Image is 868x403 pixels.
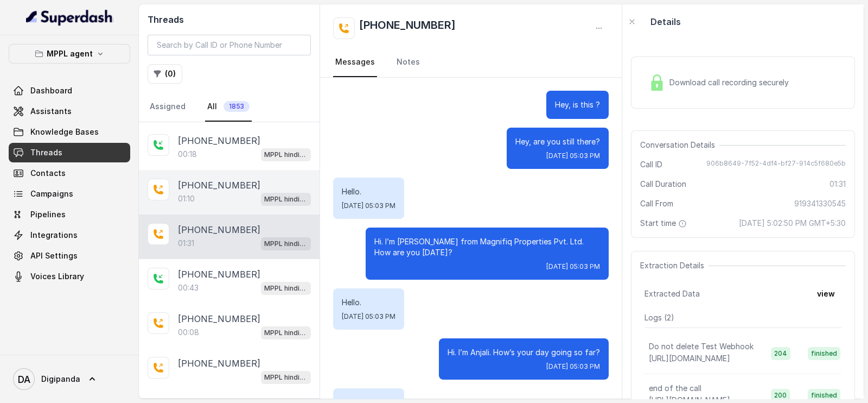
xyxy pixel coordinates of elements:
[650,15,681,28] p: Details
[30,147,62,158] span: Threads
[30,168,66,179] span: Contacts
[26,9,113,26] img: light.svg
[9,184,130,204] a: Campaigns
[374,236,600,258] p: Hi. I’m [PERSON_NAME] from Magnifiq Properties Pvt. Ltd. How are you [DATE]?
[706,159,846,170] span: 906b8649-7f52-4df4-bf27-914c5f680e5b
[555,99,600,110] p: Hey, is this ?
[178,223,260,236] p: [PHONE_NUMBER]
[148,92,311,122] nav: Tabs
[264,283,308,294] p: MPPL hindi-english assistant
[9,122,130,142] a: Knowledge Bases
[178,149,197,160] p: 00:18
[649,383,701,394] p: end of the call
[342,312,395,321] span: [DATE] 05:03 PM
[640,198,673,209] span: Call From
[9,44,130,64] button: MPPL agent
[47,47,93,60] p: MPPL agent
[178,327,199,338] p: 00:08
[178,282,199,293] p: 00:43
[264,149,308,160] p: MPPL hindi-english assistant
[30,209,66,220] span: Pipelines
[224,101,250,112] span: 1853
[808,347,840,360] span: finished
[148,64,182,84] button: (0)
[669,77,793,88] span: Download call recording securely
[264,238,308,249] p: MPPL hindi-english assistant
[178,312,260,325] p: [PHONE_NUMBER]
[148,35,311,55] input: Search by Call ID or Phone Number
[771,347,790,360] span: 204
[342,201,395,210] span: [DATE] 05:03 PM
[30,127,99,137] span: Knowledge Bases
[178,238,194,249] p: 01:31
[448,347,600,358] p: Hi. I’m Anjali. How’s your day going so far?
[546,362,600,371] span: [DATE] 05:03 PM
[771,389,790,402] span: 200
[9,163,130,183] a: Contacts
[739,218,846,229] span: [DATE] 5:02:50 PM GMT+5:30
[546,262,600,271] span: [DATE] 05:03 PM
[30,271,84,282] span: Voices Library
[640,159,662,170] span: Call ID
[829,179,846,190] span: 01:31
[41,374,80,385] span: Digipanda
[264,372,308,383] p: MPPL hindi-english assistant
[644,288,700,299] span: Extracted Data
[640,218,689,229] span: Start time
[178,179,260,192] p: [PHONE_NUMBER]
[644,312,841,323] p: Logs ( 2 )
[178,268,260,281] p: [PHONE_NUMBER]
[333,48,377,77] a: Messages
[808,389,840,402] span: finished
[649,341,754,352] p: Do not delete Test Webhook
[9,143,130,162] a: Threads
[30,106,72,117] span: Assistants
[148,92,188,122] a: Assigned
[148,13,311,26] h2: Threads
[30,230,78,241] span: Integrations
[640,140,719,150] span: Conversation Details
[810,284,841,304] button: view
[178,193,195,204] p: 01:10
[649,74,665,91] img: Lock Icon
[794,198,846,209] span: 919341330545
[546,152,600,160] span: [DATE] 05:03 PM
[342,297,395,308] p: Hello.
[9,225,130,245] a: Integrations
[30,250,78,261] span: API Settings
[515,136,600,147] p: Hey, are you still there?
[9,246,130,266] a: API Settings
[205,92,252,122] a: All1853
[9,81,130,100] a: Dashboard
[264,194,308,205] p: MPPL hindi-english assistant
[9,102,130,121] a: Assistants
[9,364,130,394] a: Digipanda
[264,328,308,338] p: MPPL hindi-english assistant
[30,85,72,96] span: Dashboard
[9,205,130,224] a: Pipelines
[649,354,730,363] span: [URL][DOMAIN_NAME]
[178,134,260,147] p: [PHONE_NUMBER]
[9,267,130,286] a: Voices Library
[359,17,456,39] h2: [PHONE_NUMBER]
[333,48,609,77] nav: Tabs
[18,374,30,385] text: DA
[30,188,73,199] span: Campaigns
[342,186,395,197] p: Hello.
[640,179,686,190] span: Call Duration
[640,260,709,271] span: Extraction Details
[394,48,422,77] a: Notes
[178,357,260,370] p: [PHONE_NUMBER]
